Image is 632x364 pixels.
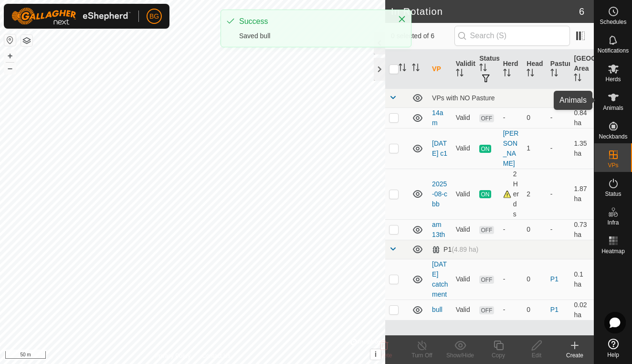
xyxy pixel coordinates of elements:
button: – [4,63,16,74]
p-sorticon: Activate to sort [574,75,581,83]
td: 1.87 ha [570,169,594,219]
span: Status [605,191,621,197]
th: VP [428,50,452,89]
span: OFF [479,276,494,284]
td: - [547,169,570,219]
span: Infra [607,220,619,225]
a: am 13th [432,221,445,238]
td: Valid [452,169,476,219]
td: Valid [452,107,476,128]
div: P1 [432,246,478,254]
td: 0.84 ha [570,107,594,128]
div: Edit [517,351,556,360]
img: Gallagher Logo [11,8,131,25]
a: Help [594,335,632,362]
th: Pasture [547,50,570,89]
a: P1 [550,306,558,313]
td: 0.73 ha [570,219,594,240]
td: Valid [452,300,476,320]
span: (4.89 ha) [452,246,478,253]
div: Show/Hide [441,351,479,360]
div: [PERSON_NAME] [503,128,519,169]
a: [DATE] c1 [432,139,447,157]
a: P1 [550,275,558,283]
div: Copy [479,351,517,360]
td: Valid [452,219,476,240]
td: Valid [452,128,476,169]
p-sorticon: Activate to sort [550,70,558,78]
div: - [503,274,519,284]
button: Close [395,12,409,26]
th: [GEOGRAPHIC_DATA] Area [570,50,594,89]
td: 2 [523,169,547,219]
div: Saved bull [239,31,388,41]
span: Animals [603,105,623,111]
span: Notifications [598,48,629,54]
td: 0.1 ha [570,259,594,300]
th: Validity [452,50,476,89]
td: 0 [523,259,547,300]
p-sorticon: Activate to sort [399,65,406,73]
a: [DATE] catchment [432,260,448,298]
span: 6 [579,4,584,19]
h2: In Rotation [391,6,579,17]
td: 0 [523,219,547,240]
th: Status [475,50,499,89]
td: 0 [523,300,547,320]
button: Reset Map [4,34,16,46]
button: i [370,349,381,360]
td: Valid [452,259,476,300]
p-sorticon: Activate to sort [503,70,511,78]
a: 2025-08-c bb [432,180,447,208]
td: 1 [523,128,547,169]
span: OFF [479,114,494,122]
div: - [503,225,519,235]
span: Herds [605,76,621,82]
div: 2 Herds [503,169,519,219]
th: Herd [499,50,523,89]
p-sorticon: Activate to sort [412,65,420,73]
span: ON [479,190,491,198]
span: 0 selected of 6 [391,31,454,41]
div: Create [556,351,594,360]
td: 1.35 ha [570,128,594,169]
div: - [503,305,519,315]
p-sorticon: Activate to sort [456,70,463,78]
th: Head [523,50,547,89]
div: - [503,113,519,123]
p-sorticon: Activate to sort [527,70,534,78]
div: VPs with NO Pasture [432,94,590,102]
span: VPs [608,162,618,168]
span: Help [607,352,619,358]
div: Success [239,16,388,27]
a: 14am [432,109,443,127]
a: Privacy Policy [155,352,191,360]
span: Schedules [600,19,626,25]
td: - [547,107,570,128]
a: Contact Us [202,352,230,360]
div: Turn Off [403,351,441,360]
span: BG [149,11,159,21]
span: ON [479,145,491,153]
td: - [547,128,570,169]
span: OFF [479,226,494,234]
p-sorticon: Activate to sort [479,65,487,73]
span: Neckbands [599,134,627,139]
span: OFF [479,306,494,314]
td: 0.02 ha [570,300,594,320]
button: + [4,50,16,62]
input: Search (S) [454,26,570,46]
a: bull [432,306,442,313]
span: i [375,350,377,358]
button: Map Layers [21,35,32,46]
td: 0 [523,107,547,128]
span: Heatmap [601,248,625,254]
td: - [547,219,570,240]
